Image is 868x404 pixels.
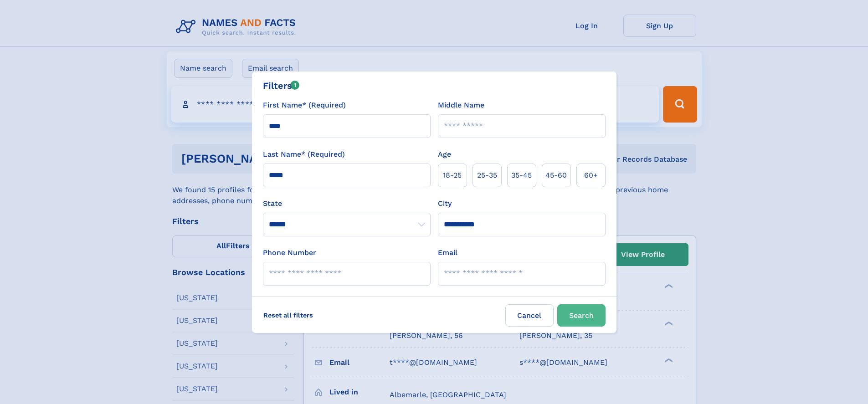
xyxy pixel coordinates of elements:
[438,100,484,111] label: Middle Name
[438,247,457,258] label: Email
[263,198,431,209] label: State
[257,304,319,326] label: Reset all filters
[263,100,346,111] label: First Name* (Required)
[584,170,598,181] span: 60+
[545,170,567,181] span: 45‑60
[443,170,462,181] span: 18‑25
[505,304,554,327] label: Cancel
[263,149,345,160] label: Last Name* (Required)
[511,170,532,181] span: 35‑45
[477,170,497,181] span: 25‑35
[438,149,451,160] label: Age
[263,247,316,258] label: Phone Number
[263,79,300,92] div: Filters
[438,198,452,209] label: City
[557,304,606,327] button: Search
